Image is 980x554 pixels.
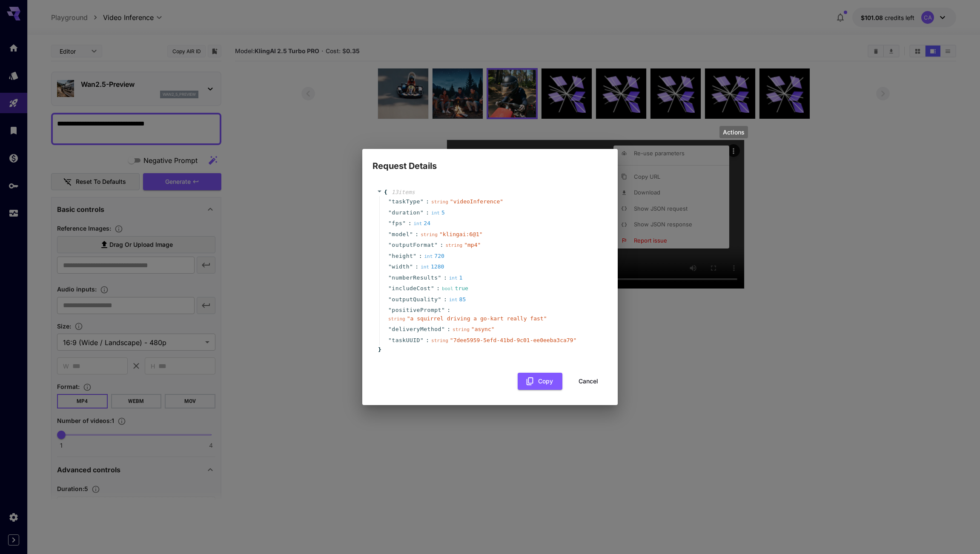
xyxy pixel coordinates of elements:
span: : [426,197,429,206]
span: " [388,198,392,205]
span: " [388,253,392,259]
span: " [410,263,413,270]
span: " [420,198,424,205]
span: string [445,243,462,248]
span: taskUUID [392,336,420,345]
span: duration [392,208,420,217]
span: " [420,337,424,343]
span: " klingai:6@1 " [439,231,483,237]
span: : [415,263,418,271]
span: width [392,263,410,271]
span: " [388,242,392,248]
span: " [388,220,392,226]
span: string [431,199,448,205]
span: outputFormat [392,241,434,249]
span: " [388,307,392,313]
span: : [426,336,429,345]
span: string [431,338,448,343]
span: fps [392,219,402,228]
span: bool [442,286,453,291]
span: 13 item s [392,189,415,195]
div: true [442,284,468,293]
span: " [388,263,392,270]
span: " [438,274,441,281]
span: " [388,209,392,216]
span: " [441,326,445,332]
span: " [420,209,424,216]
span: : [415,230,418,239]
span: " [434,242,438,248]
span: " [388,274,392,281]
span: " [438,296,441,303]
span: " a squirrel driving a go-kart really fast " [407,315,547,322]
span: " [410,231,413,237]
span: " [402,220,406,226]
span: int [421,264,429,270]
span: includeCost [392,284,431,293]
span: string [388,316,405,322]
div: 5 [431,208,445,217]
span: : [444,274,447,282]
span: " mp4 " [464,242,481,248]
span: " async " [471,326,495,332]
div: 1280 [421,263,444,271]
span: " videoInference " [450,198,503,205]
span: int [413,221,422,226]
span: { [384,188,387,197]
span: : [440,241,444,249]
h2: Request Details [362,149,618,173]
span: : [444,295,447,304]
span: " [441,307,445,313]
span: " 7dee5959-5efd-41bd-9c01-ee0eeba3ca79 " [450,337,576,343]
div: 85 [449,295,466,304]
span: positivePrompt [392,306,441,314]
span: numberResults [392,274,438,282]
span: string [453,327,470,332]
span: outputQuality [392,295,438,304]
span: " [388,326,392,332]
span: int [449,275,458,281]
div: 720 [424,252,444,260]
span: " [388,296,392,303]
span: height [392,252,413,260]
button: Cancel [569,373,607,390]
span: int [424,254,433,259]
span: : [447,325,450,334]
span: model [392,230,410,239]
div: Actions [719,126,748,138]
div: 1 [449,274,463,282]
span: " [388,231,392,237]
span: string [421,232,438,237]
span: " [388,337,392,343]
span: int [449,297,458,303]
span: " [388,285,392,291]
span: " [413,253,416,259]
button: Copy [518,373,562,390]
span: " [431,285,434,291]
span: } [377,346,381,354]
span: int [431,210,440,216]
span: : [436,284,440,293]
span: deliveryMethod [392,325,441,334]
span: : [447,306,450,314]
span: taskType [392,197,420,206]
div: 24 [413,219,430,228]
span: : [426,208,429,217]
span: : [419,252,422,260]
span: : [408,219,412,228]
